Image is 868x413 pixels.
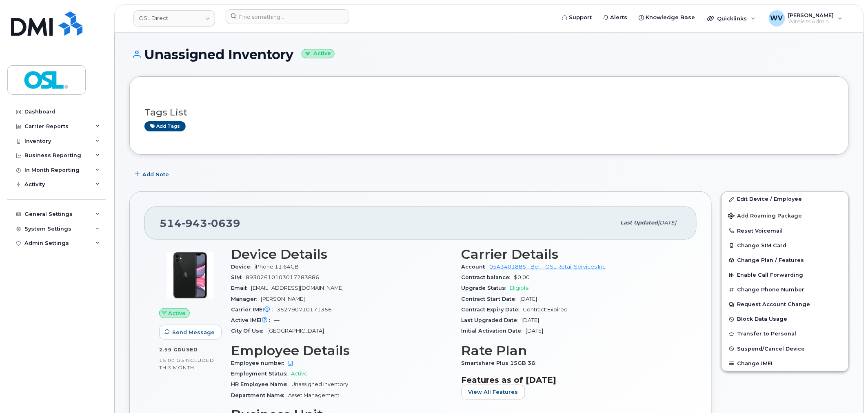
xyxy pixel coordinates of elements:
[288,360,293,366] a: UI
[462,247,682,262] h3: Carrier Details
[514,274,530,280] span: $0.00
[231,247,452,262] h3: Device Details
[523,306,568,313] span: Contract Expired
[462,296,520,302] span: Contract Start Date
[722,297,848,312] button: Request Account Change
[255,264,299,270] span: iPhone 11 64GB
[722,207,848,224] button: Add Roaming Package
[277,306,332,313] span: 352790710171356
[722,356,848,371] button: Change IMEI
[159,347,182,353] span: 2.99 GB
[251,285,344,291] span: [EMAIL_ADDRESS][DOMAIN_NAME]
[462,317,522,323] span: Last Upgraded Date
[462,360,540,366] span: Smartshare Plus 15GB 36
[231,296,261,302] span: Manager
[159,357,184,363] span: 15.00 GB
[722,282,848,297] button: Change Phone Number
[722,192,848,206] a: Edit Device / Employee
[159,325,222,340] button: Send Message
[462,328,526,334] span: Initial Activation Date
[231,360,288,366] span: Employee number
[510,285,529,291] span: Eligible
[722,253,848,268] button: Change Plan / Features
[462,385,525,400] button: View All Features
[462,375,682,385] h3: Features as of [DATE]
[737,272,804,278] span: Enable Call Forwarding
[129,47,849,62] h1: Unassigned Inventory
[231,328,267,334] span: City Of Use
[159,357,214,371] span: included this month
[274,317,280,323] span: —
[291,371,308,377] span: Active
[207,217,240,229] span: 0639
[231,343,452,358] h3: Employee Details
[728,213,802,220] span: Add Roaming Package
[144,121,186,131] a: Add tags
[182,346,198,353] span: used
[621,220,658,226] span: Last updated
[231,264,255,270] span: Device
[468,388,518,396] span: View All Features
[267,328,324,334] span: [GEOGRAPHIC_DATA]
[231,317,274,323] span: Active IMEI
[462,285,510,291] span: Upgrade Status
[658,220,677,226] span: [DATE]
[231,274,246,280] span: SIM
[722,312,848,326] button: Block Data Usage
[462,343,682,358] h3: Rate Plan
[291,381,348,387] span: Unassigned Inventory
[231,392,288,398] span: Department Name
[722,268,848,282] button: Enable Call Forwarding
[288,392,340,398] span: Asset Management
[722,326,848,341] button: Transfer to Personal
[302,49,335,58] small: Active
[462,264,490,270] span: Account
[462,306,523,313] span: Contract Expiry Date
[462,274,514,280] span: Contract balance
[172,329,215,336] span: Send Message
[142,171,169,178] span: Add Note
[722,224,848,238] button: Reset Voicemail
[129,167,176,182] button: Add Note
[522,317,539,323] span: [DATE]
[182,217,207,229] span: 943
[231,285,251,291] span: Email
[166,251,215,300] img: iPhone_11.jpg
[231,381,291,387] span: HR Employee Name
[160,217,240,229] span: 514
[737,257,804,263] span: Change Plan / Features
[520,296,537,302] span: [DATE]
[526,328,544,334] span: [DATE]
[169,309,186,317] span: Active
[722,238,848,253] button: Change SIM Card
[231,371,291,377] span: Employment Status
[722,342,848,356] button: Suspend/Cancel Device
[737,346,805,352] span: Suspend/Cancel Device
[231,306,277,313] span: Carrier IMEI
[144,107,834,118] h3: Tags List
[261,296,305,302] span: [PERSON_NAME]
[490,264,606,270] a: 0543401885 - Bell - OSL Retail Services Inc
[246,274,319,280] span: 89302610103017283886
